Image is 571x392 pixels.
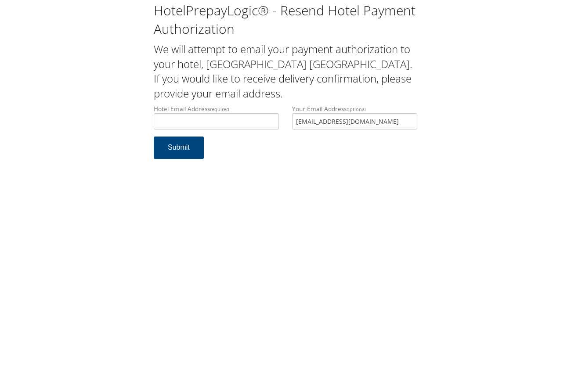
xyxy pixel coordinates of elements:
[347,106,366,112] small: optional
[154,113,279,129] input: Hotel Email Addressrequired
[292,104,417,129] label: Your Email Address
[292,113,417,129] input: Your Email Addressoptional
[210,106,229,112] small: required
[154,1,417,38] h1: HotelPrepayLogic® - Resend Hotel Payment Authorization
[154,104,279,129] label: Hotel Email Address
[154,42,417,101] h2: We will attempt to email your payment authorization to your hotel, [GEOGRAPHIC_DATA] [GEOGRAPHIC_...
[154,137,204,159] button: Submit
